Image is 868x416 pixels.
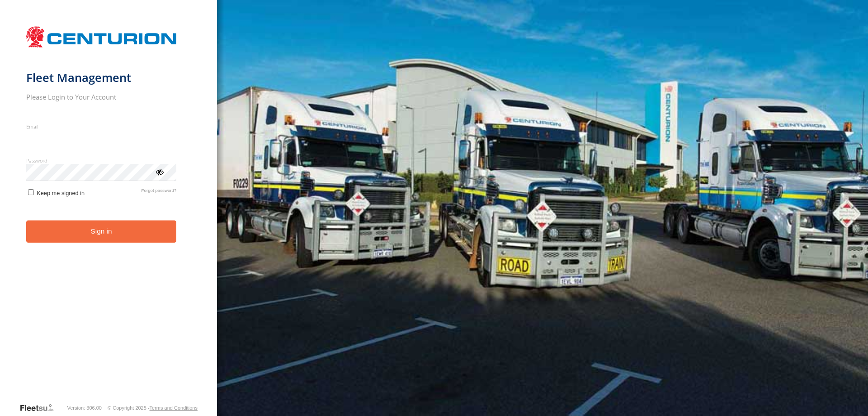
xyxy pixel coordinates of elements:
form: main [26,22,191,402]
label: Password [26,157,177,164]
a: Forgot password? [142,188,177,196]
span: Keep me signed in [37,190,85,196]
img: Centurion Transport [26,25,177,48]
div: © Copyright 2025 - [108,405,198,411]
input: Keep me signed in [28,189,34,195]
h2: Please Login to Your Account [26,92,177,101]
button: Sign in [26,220,177,243]
label: Email [26,123,177,130]
h1: Fleet Management [26,70,177,85]
a: Visit our Website [19,403,61,412]
div: ViewPassword [155,167,164,176]
div: Version: 306.00 [67,405,102,411]
a: Terms and Conditions [150,405,198,411]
